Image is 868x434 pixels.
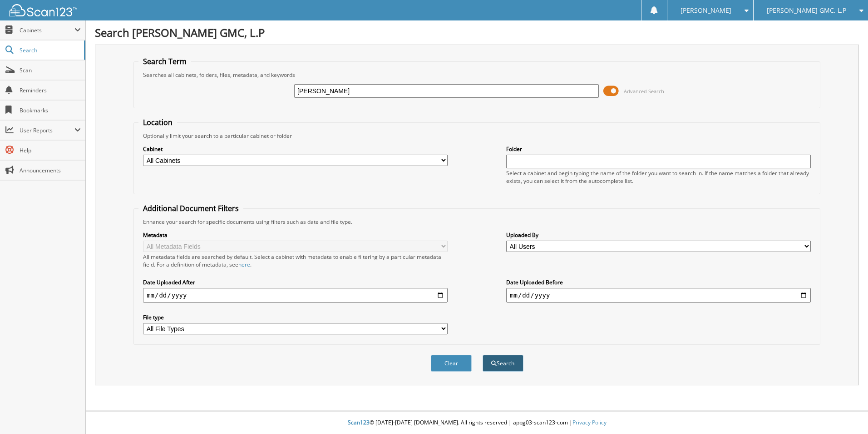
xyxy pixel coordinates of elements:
div: Searches all cabinets, folders, files, metadata, and keywords [138,71,815,79]
label: Uploaded By [506,231,811,239]
label: Metadata [143,231,448,239]
span: Search [20,46,79,54]
div: Enhance your search for specific documents using filters such as date and file type. [138,218,815,226]
legend: Search Term [138,56,191,66]
legend: Additional Document Filters [138,203,243,213]
span: [PERSON_NAME] [681,8,731,13]
label: Cabinet [143,145,448,153]
label: Folder [506,145,811,153]
span: Scan [20,66,81,74]
label: Date Uploaded Before [506,278,811,286]
span: Advanced Search [624,88,664,95]
span: User Reports [20,126,74,134]
div: Optionally limit your search to a particular cabinet or folder [138,132,815,140]
span: Announcements [20,167,81,174]
span: Scan123 [348,419,370,426]
span: Reminders [20,86,81,94]
iframe: Chat Widget [823,390,868,434]
button: Search [483,355,523,372]
h1: Search [PERSON_NAME] GMC, L.P [95,25,859,40]
span: Help [20,146,81,154]
div: Select a cabinet and begin typing the name of the folder you want to search in. If the name match... [506,169,811,185]
input: end [506,288,811,303]
a: here [238,261,250,268]
label: Date Uploaded After [143,278,448,286]
div: © [DATE]-[DATE] [DOMAIN_NAME]. All rights reserved | appg03-scan123-com | [86,412,868,434]
span: Bookmarks [20,106,81,114]
a: Privacy Policy [572,419,607,426]
label: File type [143,313,448,321]
span: [PERSON_NAME] GMC, L.P [767,8,846,13]
div: All metadata fields are searched by default. Select a cabinet with metadata to enable filtering b... [143,253,448,268]
button: Clear [431,355,472,372]
img: scan123-logo-white.svg [9,4,77,16]
input: start [143,288,448,303]
legend: Location [138,117,177,127]
span: Cabinets [20,26,74,34]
